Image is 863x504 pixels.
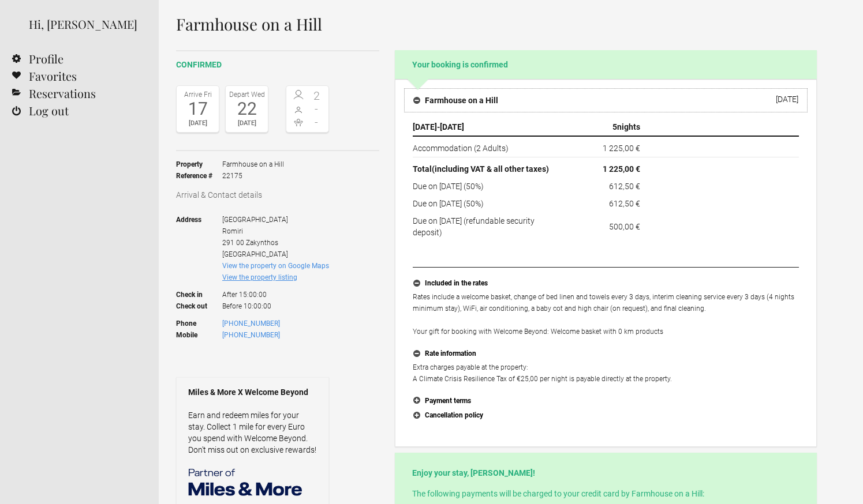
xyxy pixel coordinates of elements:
flynt-currency: 1 225,00 € [603,164,640,174]
span: [DATE] [413,122,437,131]
button: Included in the rates [413,276,799,291]
span: [GEOGRAPHIC_DATA] [222,250,288,258]
div: 22 [229,100,265,118]
a: Earn and redeem miles for your stay. Collect 1 mile for every Euro you spend with Welcome Beyond.... [188,411,316,454]
span: - [308,103,326,115]
h2: Your booking is confirmed [395,50,817,79]
p: Extra charges payable at the property: A Climate Crisis Resilience Tax of €25,00 per night is pay... [413,362,799,385]
span: [DATE] [440,122,464,131]
th: nights [567,118,645,136]
span: [GEOGRAPHIC_DATA] [222,216,288,224]
button: Cancellation policy [413,408,799,423]
img: Miles & More [188,467,304,496]
a: View the property on Google Maps [222,262,329,270]
span: Before 10:00:00 [222,300,329,312]
strong: Address [176,214,222,260]
span: Farmhouse on a Hill [222,159,284,170]
h1: Farmhouse on a Hill [176,16,817,33]
div: Hi, [PERSON_NAME] [29,16,141,33]
flynt-currency: 612,50 € [609,182,640,191]
strong: Reference # [176,170,222,182]
strong: Check out [176,300,222,312]
a: View the property listing [222,273,297,281]
span: Zakynthos [246,239,278,247]
strong: Check in [176,283,222,300]
strong: Mobile [176,329,222,341]
span: (including VAT & all other taxes) [432,164,549,174]
p: The following payments will be charged to your credit card by Farmhouse on a Hill: [412,488,800,499]
p: Rates include a welcome basket, change of bed linen and towels every 3 days, interim cleaning ser... [413,291,799,337]
th: - [413,118,567,136]
span: 291 00 [222,239,244,247]
strong: Miles & More X Welcome Beyond [188,386,317,398]
td: Due on [DATE] (50%) [413,178,567,195]
div: [DATE] [229,118,265,129]
th: Total [413,157,567,178]
h3: Arrival & Contact details [176,189,379,201]
td: Due on [DATE] (50%) [413,195,567,212]
span: 5 [612,122,617,131]
strong: Phone [176,318,222,329]
div: 17 [180,100,216,118]
div: Arrive Fri [180,89,216,100]
div: Depart Wed [229,89,265,100]
span: - [308,116,326,128]
strong: Property [176,159,222,170]
h4: Farmhouse on a Hill [413,95,498,106]
strong: Enjoy your stay, [PERSON_NAME]! [412,468,535,477]
button: Farmhouse on a Hill [DATE] [404,88,808,112]
flynt-currency: 1 225,00 € [603,144,640,153]
button: Payment terms [413,394,799,409]
button: Rate information [413,347,799,362]
a: [PHONE_NUMBER] [222,319,280,328]
span: Romiri [222,227,243,235]
flynt-currency: 500,00 € [609,222,640,231]
td: Due on [DATE] (refundable security deposit) [413,212,567,238]
span: After 15:00:00 [222,283,329,300]
a: [PHONE_NUMBER] [222,331,280,339]
div: [DATE] [776,95,798,104]
flynt-currency: 612,50 € [609,199,640,208]
td: Accommodation (2 Adults) [413,136,567,157]
div: [DATE] [180,118,216,129]
h2: confirmed [176,59,379,71]
span: 22175 [222,170,284,182]
span: 2 [308,90,326,101]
